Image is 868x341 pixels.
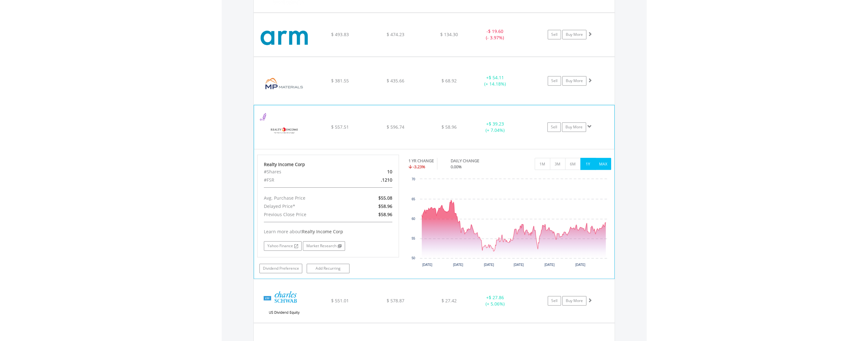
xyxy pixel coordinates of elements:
img: EQU.US.ARM.png [257,21,311,55]
span: $ 435.66 [387,78,404,84]
a: Sell [548,76,561,86]
span: $ 27.42 [441,298,457,304]
span: $ 134.30 [440,31,458,37]
span: $ 381.55 [331,78,349,84]
a: Dividend Preference [259,264,302,273]
span: $ 54.11 [489,74,504,80]
span: $58.96 [378,203,392,209]
text: 55 [412,237,415,240]
div: Previous Close Price [259,210,351,219]
a: Buy More [562,296,586,306]
a: Market Research [303,241,345,251]
div: DAILY CHANGE [451,158,501,164]
button: 1M [535,158,550,170]
text: [DATE] [514,263,524,267]
img: EQU.US.SCHD.png [257,287,311,321]
button: MAX [596,158,611,170]
img: EQU.US.MP.png [257,65,311,103]
div: 1 YR CHANGE [408,158,434,164]
a: Add Recurring [307,264,349,273]
a: Sell [548,30,561,39]
button: 6M [565,158,581,170]
text: 65 [412,197,415,201]
div: #FSR [259,176,351,184]
div: .1210 [351,176,397,184]
a: Sell [547,122,561,132]
text: 70 [412,177,415,181]
div: - (- 3.97%) [471,28,519,41]
span: -3.23% [413,164,425,170]
span: $ 19.60 [488,28,503,34]
text: [DATE] [453,263,463,267]
div: #Shares [259,168,351,176]
span: $ 551.01 [331,298,349,304]
div: Learn more about [264,228,393,235]
span: $ 557.51 [331,124,349,130]
div: + (+ 7.04%) [471,121,519,133]
button: 3M [550,158,565,170]
span: $58.96 [378,211,392,217]
span: $ 58.96 [441,124,457,130]
span: $ 493.83 [331,31,349,37]
span: $ 68.92 [441,78,457,84]
img: EQU.US.O.png [257,113,312,147]
text: [DATE] [484,263,494,267]
span: $55.08 [378,195,392,201]
span: $ 27.86 [489,294,504,300]
text: [DATE] [545,263,555,267]
div: Avg. Purchase Price [259,194,351,202]
div: 10 [351,168,397,176]
div: + (+ 14.18%) [471,74,519,87]
div: Delayed Price* [259,202,351,210]
text: 60 [412,217,415,221]
span: $ 596.74 [387,124,404,130]
text: [DATE] [422,263,433,267]
div: Chart. Highcharts interactive chart. [408,176,611,271]
a: Sell [548,296,561,306]
button: 1Y [580,158,596,170]
text: [DATE] [575,263,585,267]
div: + (+ 5.06%) [471,294,519,307]
a: Buy More [562,122,586,132]
svg: Interactive chart [408,176,611,271]
div: Realty Income Corp [264,161,393,168]
a: Buy More [562,30,586,39]
span: $ 39.23 [488,121,504,127]
a: Yahoo Finance [264,241,302,251]
a: Buy More [562,76,586,86]
span: Realty Income Corp [302,228,343,235]
span: $ 578.87 [387,298,404,304]
span: $ 474.23 [387,31,404,37]
text: 50 [412,256,415,260]
span: 0.00% [451,164,462,170]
